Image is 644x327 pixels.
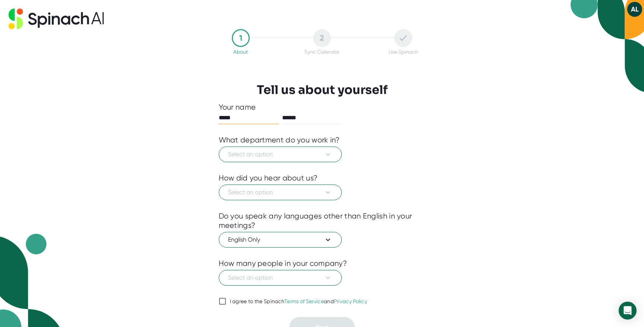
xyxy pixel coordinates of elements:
span: Select an option [228,273,332,282]
div: Do you speak any languages other than English in your meetings? [219,211,426,230]
div: I agree to the Spinach and [230,298,367,305]
button: Select an option [219,270,342,286]
div: What department do you work in? [219,135,340,145]
span: Select an option [228,150,332,159]
div: 2 [313,29,331,47]
button: English Only [219,232,342,248]
div: Open Intercom Messenger [619,302,637,320]
div: Use Spinach [389,49,418,55]
h3: Tell us about yourself [257,83,388,97]
div: About [233,49,248,55]
a: Privacy Policy [334,298,367,304]
button: Select an option [219,147,342,162]
div: Sync Calendar [304,49,340,55]
button: AL [627,2,642,17]
div: Your name [219,103,426,112]
span: English Only [228,235,332,244]
button: Select an option [219,185,342,200]
div: 1 [232,29,250,47]
div: How many people in your company? [219,259,347,268]
span: Select an option [228,188,332,197]
div: How did you hear about us? [219,173,318,183]
a: Terms of Service [284,298,324,304]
